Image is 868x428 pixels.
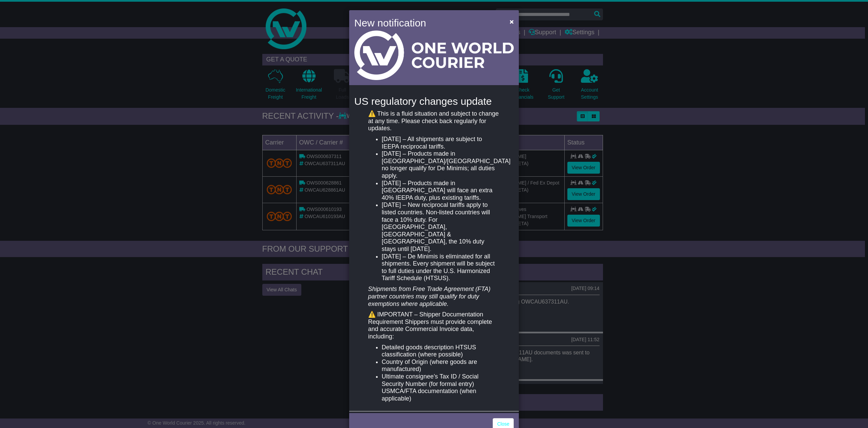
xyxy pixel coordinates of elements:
li: [DATE] – Products made in [GEOGRAPHIC_DATA] will face an extra 40% IEEPA duty, plus existing tari... [382,180,500,202]
button: Close [506,15,517,28]
em: Shipments from Free Trade Agreement (FTA) partner countries may still qualify for duty exemptions... [368,286,491,307]
li: Ultimate consignee’s Tax ID / Social Security Number (for formal entry) USMCA/FTA documentation (... [382,373,500,402]
p: ⚠️ This is a fluid situation and subject to change at any time. Please check back regularly for u... [368,110,500,132]
li: [DATE] – De Minimis is eliminated for all shipments. Every shipment will be subject to full dutie... [382,253,500,282]
p: ⚠️ IMPORTANT – Shipper Documentation Requirement Shippers must provide complete and accurate Comm... [368,311,500,340]
span: × [510,18,514,25]
img: Light [354,31,514,80]
li: [DATE] – Products made in [GEOGRAPHIC_DATA]/[GEOGRAPHIC_DATA] no longer qualify for De Minimis; a... [382,150,500,179]
li: [DATE] – All shipments are subject to IEEPA reciprocal tariffs. [382,136,500,150]
li: [DATE] – New reciprocal tariffs apply to listed countries. Non-listed countries will face a 10% d... [382,201,500,253]
h4: New notification [354,15,500,31]
li: Detailed goods description HTSUS classification (where possible) [382,344,500,358]
li: Country of Origin (where goods are manufactured) [382,358,500,373]
h4: US regulatory changes update [354,96,514,107]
